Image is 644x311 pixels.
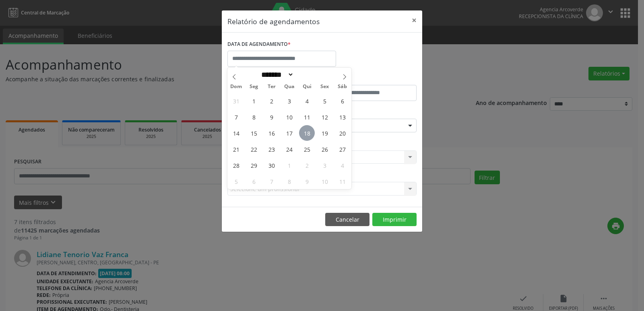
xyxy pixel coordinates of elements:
[227,84,245,89] span: Dom
[264,141,279,157] span: Setembro 23, 2025
[334,141,350,157] span: Setembro 27, 2025
[298,84,316,89] span: Qui
[281,84,298,89] span: Qua
[317,125,332,141] span: Setembro 19, 2025
[281,125,297,141] span: Setembro 17, 2025
[299,173,315,189] span: Outubro 9, 2025
[294,70,320,79] input: Year
[299,109,315,125] span: Setembro 11, 2025
[246,125,262,141] span: Setembro 15, 2025
[324,72,417,85] label: ATÉ
[246,173,262,189] span: Outubro 6, 2025
[246,93,262,109] span: Setembro 1, 2025
[264,93,279,109] span: Setembro 2, 2025
[228,157,244,173] span: Setembro 28, 2025
[281,109,297,125] span: Setembro 10, 2025
[228,141,244,157] span: Setembro 21, 2025
[264,157,279,173] span: Setembro 30, 2025
[299,157,315,173] span: Outubro 2, 2025
[246,157,262,173] span: Setembro 29, 2025
[245,84,263,89] span: Seg
[334,157,350,173] span: Outubro 4, 2025
[406,10,422,30] button: Close
[299,93,315,109] span: Setembro 4, 2025
[228,109,244,125] span: Setembro 7, 2025
[334,173,350,189] span: Outubro 11, 2025
[228,173,244,189] span: Outubro 5, 2025
[264,125,279,141] span: Setembro 16, 2025
[228,125,244,141] span: Setembro 14, 2025
[317,109,332,125] span: Setembro 12, 2025
[299,141,315,157] span: Setembro 25, 2025
[325,213,369,227] button: Cancelar
[281,157,297,173] span: Outubro 1, 2025
[334,125,350,141] span: Setembro 20, 2025
[334,109,350,125] span: Setembro 13, 2025
[334,93,350,109] span: Setembro 6, 2025
[263,84,281,89] span: Ter
[228,93,244,109] span: Agosto 31, 2025
[264,173,279,189] span: Outubro 7, 2025
[246,109,262,125] span: Setembro 8, 2025
[372,213,417,227] button: Imprimir
[281,141,297,157] span: Setembro 24, 2025
[316,84,334,89] span: Sex
[317,93,332,109] span: Setembro 5, 2025
[334,84,351,89] span: Sáb
[281,173,297,189] span: Outubro 8, 2025
[281,93,297,109] span: Setembro 3, 2025
[317,157,332,173] span: Outubro 3, 2025
[299,125,315,141] span: Setembro 18, 2025
[246,141,262,157] span: Setembro 22, 2025
[317,141,332,157] span: Setembro 26, 2025
[227,16,320,27] h5: Relatório de agendamentos
[317,173,332,189] span: Outubro 10, 2025
[264,109,279,125] span: Setembro 9, 2025
[258,70,294,79] select: Month
[227,38,291,51] label: DATA DE AGENDAMENTO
